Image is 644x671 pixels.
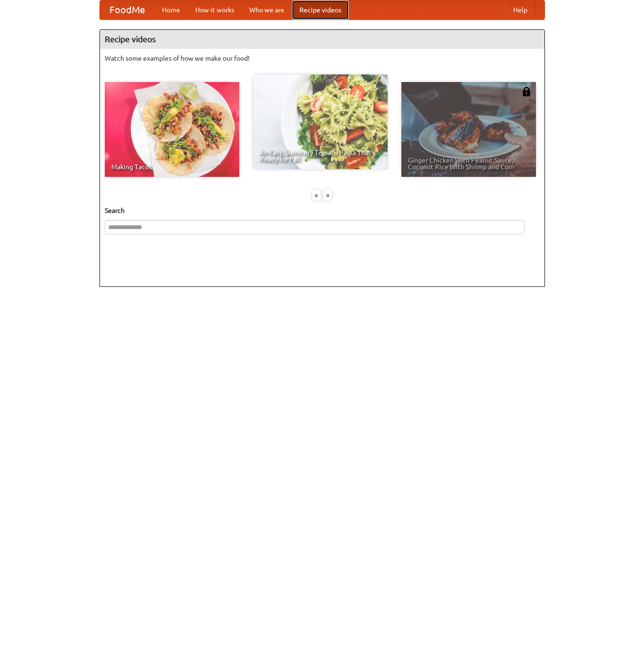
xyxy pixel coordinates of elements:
a: Recipe videos [292,0,349,19]
a: FoodMe [100,0,154,19]
a: An Easy, Summery Tomato Pasta That's Ready for Fall [253,74,388,169]
a: Making Tacos [105,82,239,177]
span: Making Tacos [111,164,233,170]
div: » [323,189,332,201]
a: Help [506,0,535,19]
div: « [312,189,321,201]
span: An Easy, Summery Tomato Pasta That's Ready for Fall [260,149,381,163]
a: Who we are [242,0,292,19]
a: Home [154,0,188,19]
h5: Search [105,206,540,215]
img: 483408.png [522,87,531,96]
p: Watch some examples of how we make our food! [105,54,540,63]
a: How it works [188,0,242,19]
h4: Recipe videos [100,30,544,49]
